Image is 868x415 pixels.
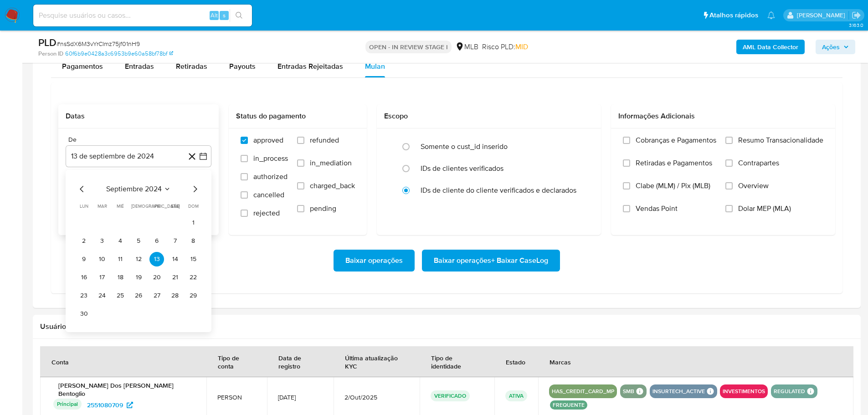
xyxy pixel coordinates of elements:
[211,11,218,20] span: Alt
[736,40,805,54] button: AML Data Collector
[455,42,478,52] div: MLB
[56,39,140,48] span: # nsSdX6M3vYrCImz75jf01nH9
[797,11,848,20] p: lucas.portella@mercadolivre.com
[767,11,775,19] a: Notificações
[33,10,252,21] input: Pesquise usuários ou casos...
[230,9,248,22] button: search-icon
[852,10,861,20] a: Sair
[482,42,528,52] span: Risco PLD:
[849,21,863,29] span: 3.163.0
[40,322,853,331] h2: Usuários Associados
[822,40,840,54] span: Ações
[65,50,173,58] a: 60f6b9e0428a3c6953b9e60a58bf78bf
[365,41,452,53] p: OPEN - IN REVIEW STAGE I
[223,11,226,20] span: s
[743,40,798,54] b: AML Data Collector
[515,41,528,52] span: MID
[816,40,855,54] button: Ações
[709,10,758,20] span: Atalhos rápidos
[38,50,63,58] b: Person ID
[38,35,56,50] b: PLD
